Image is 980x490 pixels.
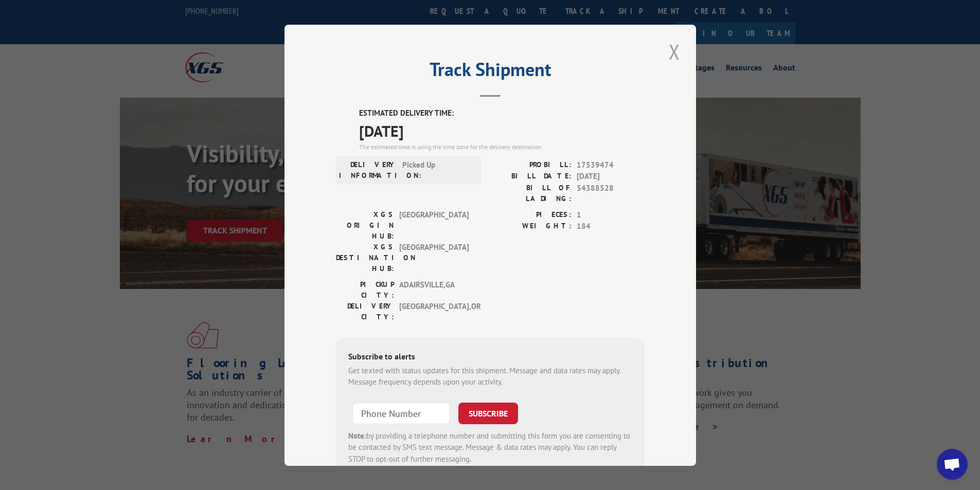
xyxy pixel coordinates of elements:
[336,62,645,82] h2: Track Shipment
[490,159,572,171] label: PROBILL:
[402,159,472,180] span: Picked Up
[348,430,366,440] strong: Note:
[399,279,469,300] span: ADAIRSVILLE , GA
[336,241,394,274] label: XGS DESTINATION HUB:
[490,209,572,221] label: PIECES:
[490,182,572,204] label: BILL OF LADING:
[348,365,632,388] div: Get texted with status updates for this shipment. Message and data rates may apply. Message frequ...
[577,182,645,204] span: 54388528
[359,142,645,151] div: The estimated time is using the time zone for the delivery destination.
[399,209,469,241] span: [GEOGRAPHIC_DATA]
[577,221,645,232] span: 184
[577,209,645,221] span: 1
[399,300,469,322] span: [GEOGRAPHIC_DATA] , OR
[490,171,572,183] label: BILL DATE:
[359,107,645,119] label: ESTIMATED DELIVERY TIME:
[666,38,683,66] button: Close modal
[399,241,469,274] span: [GEOGRAPHIC_DATA]
[490,221,572,232] label: WEIGHT:
[348,430,632,465] div: by providing a telephone number and submitting this form you are consenting to be contacted by SM...
[339,159,397,180] label: DELIVERY INFORMATION:
[348,350,632,365] div: Subscribe to alerts
[577,159,645,171] span: 17539474
[458,402,518,424] button: SUBSCRIBE
[352,402,450,424] input: Phone Number
[937,449,968,480] a: Open chat
[336,209,394,241] label: XGS ORIGIN HUB:
[336,279,394,300] label: PICKUP CITY:
[336,300,394,322] label: DELIVERY CITY:
[359,119,645,142] span: [DATE]
[577,171,645,183] span: [DATE]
